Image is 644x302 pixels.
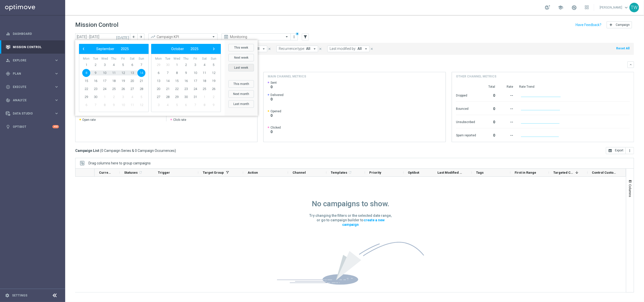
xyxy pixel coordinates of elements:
button: Recurrence type: All arrow_drop_down [277,46,318,52]
span: 5 [137,93,145,101]
span: 12 [137,101,145,109]
div: There are unsaved changes [296,32,299,36]
span: 29 [154,61,162,69]
button: more_vert [626,147,634,154]
span: 1 [101,93,109,101]
button: Data Studio keyboard_arrow_right [6,112,59,116]
i: arrow_drop_down [261,47,266,51]
a: Dashboard [13,27,59,40]
span: 9 [91,69,100,77]
button: track_changes Analyze keyboard_arrow_right [6,98,59,102]
input: Select date range [75,33,130,40]
i: refresh [138,170,142,174]
span: 27 [128,85,136,93]
th: weekday [181,57,191,61]
button: Mission Control [6,45,59,49]
button: open_in_browser Export [606,147,626,154]
div: 0 [482,131,495,139]
span: 30 [164,61,172,69]
span: 17 [101,77,109,85]
span: 13 [128,69,136,77]
span: 3 [119,93,127,101]
span: 6 [154,69,162,77]
th: weekday [137,57,146,61]
i: trending_up [150,34,155,39]
multiple-options-button: Export to CSV [606,148,634,152]
h4: Other channel metrics [456,74,496,79]
button: arrow_back [130,33,137,40]
th: weekday [200,57,209,61]
th: weekday [172,57,181,61]
button: Last week [228,64,254,71]
span: 7 [191,101,199,109]
h3: Campaign List [75,148,176,153]
span: 0 [270,130,281,134]
button: keyboard_arrow_down [627,61,634,68]
div: Total [482,85,495,89]
span: 21 [137,77,145,85]
i: keyboard_arrow_right [54,84,59,89]
span: 10 [191,69,199,77]
span: Statuses [124,171,138,174]
span: 25 [200,85,208,93]
span: 30 [182,93,190,101]
span: 0 [270,113,281,118]
span: 16 [182,77,190,85]
button: filter_alt [302,33,309,40]
button: Last month [228,100,254,108]
span: 29 [173,93,181,101]
i: add [609,23,613,27]
span: Delivered [270,93,284,97]
span: 24 [101,85,109,93]
span: Calculate column [347,170,352,175]
span: 14 [164,77,172,85]
span: October [171,47,184,51]
span: 4 [110,61,118,69]
div: Dropped [456,91,476,99]
span: Explore [13,59,54,62]
button: ‹ [80,46,87,52]
span: 9 [210,101,218,109]
span: 4 [164,101,172,109]
span: 18 [200,77,208,85]
i: keyboard_arrow_right [54,98,59,103]
div: Dashboard [6,27,59,40]
i: open_in_browser [608,149,612,153]
i: preview [224,34,229,39]
span: 10 [101,69,109,77]
span: 3 [101,61,109,69]
div: Analyze [6,98,54,103]
span: 25 [110,85,118,93]
a: Mission Control [13,40,59,54]
div: Row Groups [88,161,151,165]
div: person_search Explore keyboard_arrow_right [6,58,59,62]
i: filter_alt [303,35,308,39]
i: gps_fixed [6,71,10,76]
div: gps_fixed Plan keyboard_arrow_right [6,72,59,76]
i: keyboard_arrow_right [54,71,59,76]
button: add Campaign [607,21,632,28]
button: lightbulb Optibot +10 [6,125,59,129]
span: 5 [210,61,218,69]
span: Targeted Customers [554,171,574,174]
span: 3 [191,61,199,69]
span: Optibot [408,171,419,174]
button: close [370,46,374,52]
span: Opened [270,109,281,113]
span: 31 [191,93,199,101]
i: close [268,47,271,51]
span: 4 [200,61,208,69]
h1: No campaigns to show. [312,199,389,208]
i: arrow_drop_down [312,47,317,51]
th: weekday [154,57,163,61]
span: Last modified by: [330,47,356,51]
span: 21 [164,85,172,93]
div: Explore [6,58,54,63]
span: keyboard_arrow_down [623,5,629,10]
i: keyboard_arrow_down [629,63,632,66]
span: 19 [119,77,127,85]
span: 0 [270,85,277,89]
span: 1 [200,93,208,101]
span: 2025 [121,47,129,51]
